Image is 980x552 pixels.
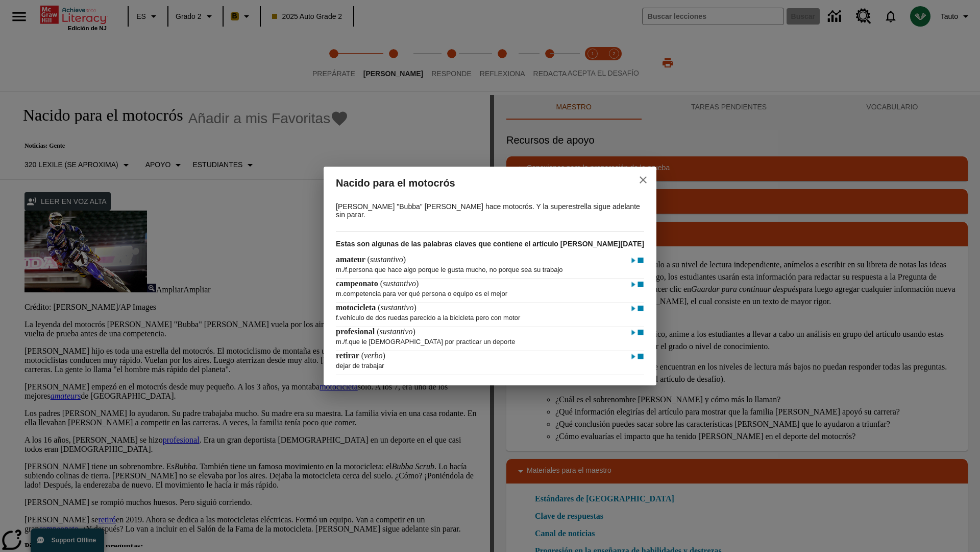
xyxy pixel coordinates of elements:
span: motocicleta [336,303,378,312]
img: Reproducir - profesional [630,328,637,338]
img: Detener - motocicleta [637,304,644,314]
h4: ( ) [336,255,406,264]
span: sustantivo [380,327,413,336]
img: Reproducir - amateur [630,256,637,266]
h4: ( ) [336,303,416,312]
span: retirar [336,351,361,360]
span: campeonato [336,279,380,288]
h2: Nacido para el motocrós [336,175,614,191]
span: m. [336,290,343,297]
span: amateur [336,255,367,264]
h4: ( ) [336,327,415,336]
p: / persona que hace algo porque le gusta mucho, no porque sea su trabajo [336,261,642,273]
img: Detener - profesional [637,328,644,338]
img: Reproducir - retirar [630,352,637,362]
p: / que le [DEMOGRAPHIC_DATA] por practicar un deporte [336,333,642,346]
h3: Estas son algunas de las palabras claves que contiene el artículo [PERSON_NAME][DATE] [336,232,644,255]
span: verbo [364,351,382,360]
button: close [631,168,655,192]
span: profesional [336,327,377,336]
img: Detener - amateur [637,256,644,266]
span: f. [345,338,349,346]
img: Detener - campeonato [637,280,644,290]
span: m. [336,338,343,346]
p: vehículo de dos ruedas parecido a la bicicleta pero con motor [336,309,642,321]
span: sustantivo [381,303,414,312]
span: f. [336,314,339,321]
img: Detener - retirar [637,352,644,362]
span: f. [345,266,349,273]
h4: ( ) [336,351,385,360]
img: Reproducir - motocicleta [630,304,637,314]
span: sustantivo [370,255,403,264]
p: [PERSON_NAME] "Bubba" [PERSON_NAME] hace motocrós. Y la superestrella sigue adelante sin parar. [336,202,642,219]
p: dejar de trabajar [336,357,642,370]
span: m. [336,266,343,273]
img: Reproducir - campeonato [630,280,637,290]
p: competencia para ver qué persona o equipo es el mejor [336,285,642,297]
span: sustantivo [383,279,416,288]
h4: ( ) [336,279,419,288]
